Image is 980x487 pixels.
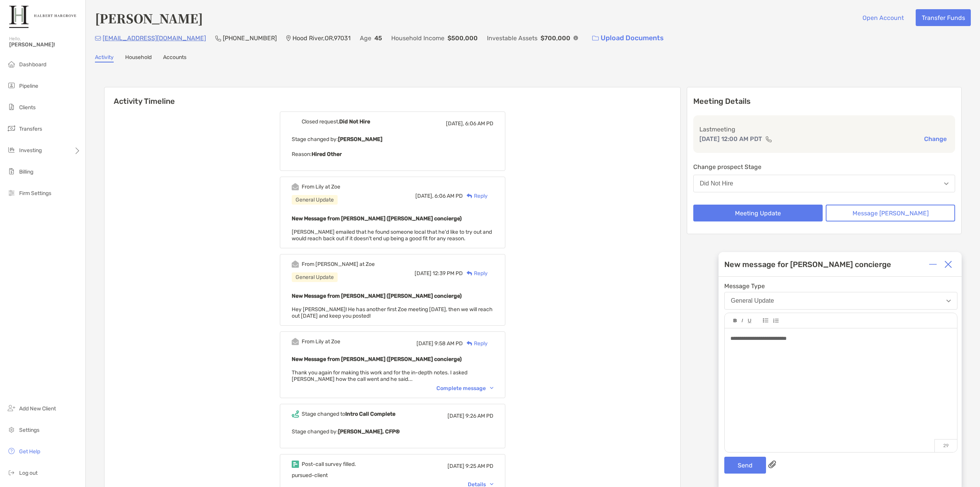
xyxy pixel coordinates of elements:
[19,427,39,433] span: Settings
[163,54,186,62] a: Accounts
[693,175,955,192] button: Did Not Hire
[467,271,472,276] img: Reply icon
[19,147,42,154] span: Investing
[7,446,16,456] img: get-help icon
[302,184,340,190] div: From Lily at Zoe
[292,293,462,299] b: New Message from [PERSON_NAME] ([PERSON_NAME] concierge)
[416,340,433,347] span: [DATE]
[103,33,206,43] p: [EMAIL_ADDRESS][DOMAIN_NAME]
[592,36,599,41] img: button icon
[467,341,472,346] img: Reply icon
[292,410,299,418] img: Event icon
[19,470,38,476] span: Log out
[292,369,467,382] span: Thank you again for making this work and for the in-depth notes. I asked [PERSON_NAME] how the ca...
[946,300,951,302] img: Open dropdown arrow
[292,261,299,268] img: Event icon
[763,318,768,323] img: Editor control icon
[292,195,338,205] div: General Update
[302,338,340,345] div: From Lily at Zoe
[292,461,299,468] img: Event icon
[95,54,114,62] a: Activity
[724,292,957,310] button: General Update
[465,463,493,469] span: 9:25 AM PD
[415,270,431,277] span: [DATE]
[360,33,371,43] p: Age
[105,87,680,106] h6: Activity Timeline
[19,61,46,68] span: Dashboard
[9,3,76,31] img: Zoe Logo
[434,193,463,199] span: 6:06 AM PD
[7,81,16,90] img: pipeline icon
[465,413,493,419] span: 9:26 AM PD
[302,118,370,125] div: Closed request,
[773,318,779,323] img: Editor control icon
[292,272,338,282] div: General Update
[826,205,955,221] button: Message [PERSON_NAME]
[733,319,737,323] img: Editor control icon
[415,193,433,199] span: [DATE],
[916,9,971,26] button: Transfer Funds
[19,104,36,111] span: Clients
[292,149,493,159] p: Reason:
[374,33,382,43] p: 45
[338,428,400,435] b: [PERSON_NAME], CFP®
[768,461,776,468] img: paperclip attachments
[292,356,462,362] b: New Message from [PERSON_NAME] ([PERSON_NAME] concierge)
[463,269,488,277] div: Reply
[7,59,16,69] img: dashboard icon
[338,136,382,143] b: [PERSON_NAME]
[19,190,51,197] span: Firm Settings
[699,125,949,134] p: Last meeting
[463,339,488,348] div: Reply
[541,33,570,43] p: $700,000
[487,33,537,43] p: Investable Assets
[292,427,493,436] p: Stage changed by:
[724,282,957,290] span: Message Type
[7,167,16,176] img: billing icon
[339,118,370,125] b: Did Not Hire
[434,340,463,347] span: 9:58 AM PD
[448,413,464,419] span: [DATE]
[292,118,299,125] img: Event icon
[302,461,356,467] div: Post-call survey filled.
[19,405,56,412] span: Add New Client
[490,387,493,389] img: Chevron icon
[302,261,375,267] div: From [PERSON_NAME] at Zoe
[693,162,955,172] p: Change prospect Stage
[856,9,910,26] button: Open Account
[345,411,395,417] b: Intro Call Complete
[223,33,277,43] p: [PHONE_NUMBER]
[7,468,16,477] img: logout icon
[765,136,772,142] img: communication type
[9,41,81,48] span: [PERSON_NAME]!
[742,319,743,323] img: Editor control icon
[448,463,464,469] span: [DATE]
[467,193,472,198] img: Reply icon
[7,124,16,133] img: transfers icon
[944,261,952,268] img: Close
[391,33,444,43] p: Household Income
[292,215,462,222] b: New Message from [PERSON_NAME] ([PERSON_NAME] concierge)
[286,35,291,41] img: Location Icon
[292,338,299,345] img: Event icon
[934,439,957,452] p: 29
[587,30,669,46] a: Upload Documents
[7,102,16,112] img: clients icon
[573,36,578,40] img: Info Icon
[292,229,492,242] span: [PERSON_NAME] emailed that he found someone local that he'd like to try out and would reach back ...
[699,134,762,144] p: [DATE] 12:00 AM PDT
[922,135,949,143] button: Change
[929,261,937,268] img: Expand or collapse
[724,260,891,269] div: New message for [PERSON_NAME] concierge
[693,205,823,221] button: Meeting Update
[292,306,493,319] span: Hey [PERSON_NAME]! He has another first Zoe meeting [DATE], then we will reach out [DATE] and kee...
[312,151,342,157] b: Hired Other
[19,83,38,89] span: Pipeline
[19,448,40,455] span: Get Help
[95,9,203,27] h4: [PERSON_NAME]
[463,192,488,200] div: Reply
[433,270,463,277] span: 12:39 PM PD
[436,385,493,392] div: Complete message
[292,33,351,43] p: Hood River , OR , 97031
[700,180,733,187] div: Did Not Hire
